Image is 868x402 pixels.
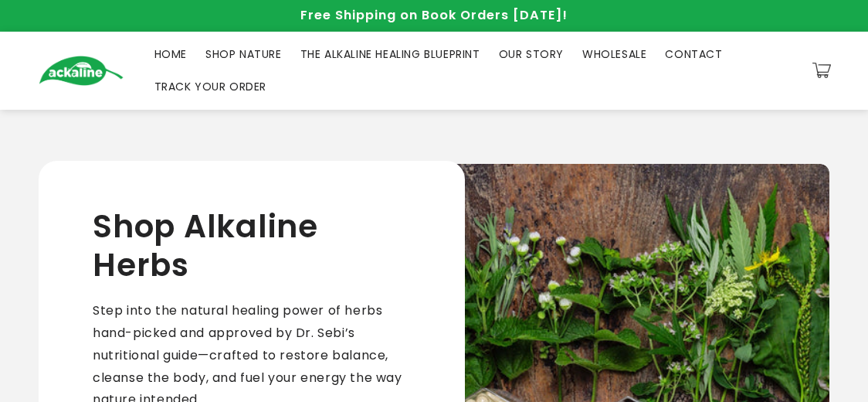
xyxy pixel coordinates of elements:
span: Free Shipping on Book Orders [DATE]! [300,6,568,24]
span: OUR STORY [499,47,564,61]
a: WHOLESALE [573,38,656,70]
span: HOME [154,47,187,61]
img: Ackaline [39,56,124,86]
span: TRACK YOUR ORDER [154,80,267,94]
span: WHOLESALE [582,47,646,61]
span: THE ALKALINE HEALING BLUEPRINT [300,47,480,61]
a: THE ALKALINE HEALING BLUEPRINT [291,38,490,70]
span: CONTACT [665,47,722,61]
h2: Shop Alkaline Herbs [93,207,411,285]
a: OUR STORY [490,38,573,70]
a: TRACK YOUR ORDER [145,70,276,103]
a: SHOP NATURE [196,38,291,70]
a: CONTACT [656,38,731,70]
span: SHOP NATURE [205,47,282,61]
a: HOME [145,38,196,70]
